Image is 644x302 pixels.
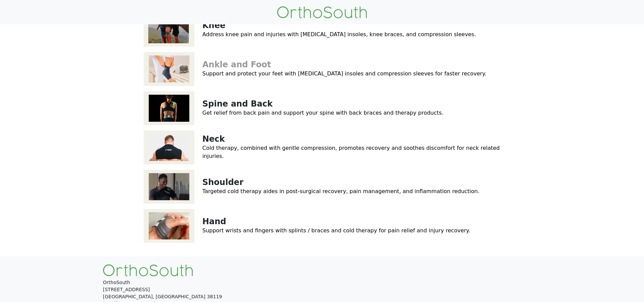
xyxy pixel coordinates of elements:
[202,110,444,116] a: Get relief from back pain and support your spine with back braces and therapy products.
[103,264,193,276] img: OrthoSouth
[144,131,194,164] img: Neck
[202,217,226,226] a: Hand
[144,52,194,86] img: Ankle and Foot
[144,13,194,47] img: Knee
[202,145,500,159] a: Cold therapy, combined with gentle compression, promotes recovery and soothes discomfort for neck...
[202,31,476,38] a: Address knee pain and injuries with [MEDICAL_DATA] insoles, knee braces, and compression sleeves.
[202,134,225,144] a: Neck
[202,178,243,187] a: Shoulder
[144,170,194,204] img: Shoulder
[202,60,271,69] a: Ankle and Foot
[202,70,486,77] a: Support and protect your feet with [MEDICAL_DATA] insoles and compression sleeves for faster reco...
[202,227,471,234] a: Support wrists and fingers with splints / braces and cold therapy for pain relief and injury reco...
[202,21,225,30] a: Knee
[202,188,480,194] a: Targeted cold therapy aides in post-surgical recovery, pain management, and inflammation reduction.
[144,209,194,243] img: Hand
[277,6,367,18] img: OrthoSouth
[144,91,194,125] img: Spine and Back
[202,99,273,109] a: Spine and Back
